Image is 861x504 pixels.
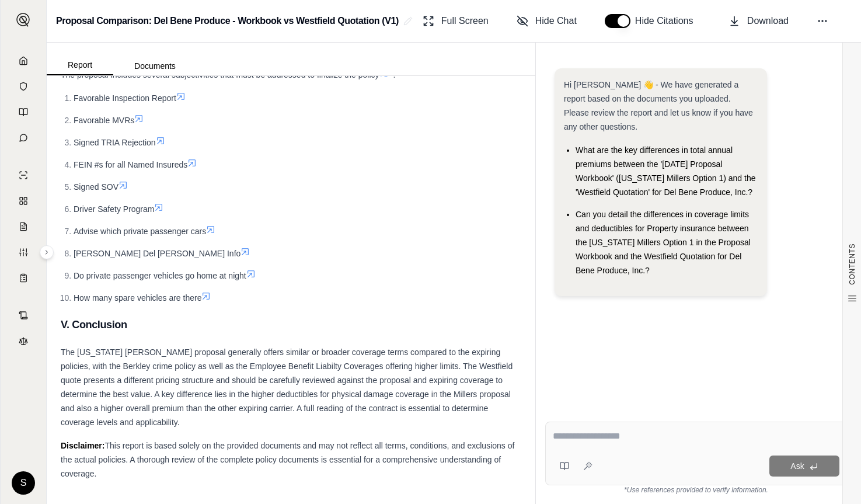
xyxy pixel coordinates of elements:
a: Legal Search Engine [8,329,39,353]
span: Signed TRIA Rejection [74,138,156,147]
button: Expand sidebar [12,8,35,32]
span: Favorable MVRs [74,116,134,125]
span: This report is based solely on the provided documents and may not reflect all terms, conditions, ... [61,441,514,478]
div: S [12,471,35,495]
span: Hide Citations [635,14,700,28]
span: Download [747,14,789,28]
span: Can you detail the differences in coverage limits and deductibles for Property insurance between ... [576,210,751,275]
span: Signed SOV [74,182,118,192]
span: Hi [PERSON_NAME] 👋 - We have generated a report based on the documents you uploaded. Please revie... [564,80,753,131]
span: How many spare vehicles are there [74,293,201,303]
a: Documents Vault [8,75,39,98]
button: Report [47,55,113,75]
span: Do private passenger vehicles go home at night [74,271,246,280]
button: Expand sidebar [40,245,54,259]
a: Single Policy [8,164,39,187]
span: [PERSON_NAME] Del [PERSON_NAME] Info [74,249,240,258]
strong: Disclaimer: [61,441,104,450]
a: Custom Report [8,241,39,264]
button: Full Screen [418,9,493,33]
h3: V. Conclusion [61,314,521,335]
a: Claim Coverage [8,215,39,238]
a: Policy Comparisons [8,189,39,213]
button: Hide Chat [512,9,581,33]
span: FEIN #s for all Named Insureds [74,160,187,169]
a: Home [8,49,39,72]
img: Expand sidebar [16,13,30,27]
a: Chat [8,126,39,150]
button: Download [724,9,793,33]
button: Ask [769,456,839,477]
a: Contract Analysis [8,304,39,327]
a: Coverage Table [8,266,39,290]
span: Favorable Inspection Report [74,93,176,103]
span: CONTENTS [848,244,857,285]
span: The [US_STATE] [PERSON_NAME] proposal generally offers similar or broader coverage terms compared... [61,347,513,427]
span: Full Screen [441,14,489,28]
span: Advise which private passenger cars [74,227,206,236]
button: Documents [113,57,197,75]
span: What are the key differences in total annual premiums between the '[DATE] Proposal Workbook' ([US... [576,145,755,197]
span: Ask [790,461,804,471]
span: Hide Chat [535,14,577,28]
a: Prompt Library [8,100,39,124]
span: Driver Safety Program [74,204,154,214]
h2: Proposal Comparison: Del Bene Produce - Workbook vs Westfield Quotation (V1) [56,11,399,32]
div: *Use references provided to verify information. [545,485,847,495]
